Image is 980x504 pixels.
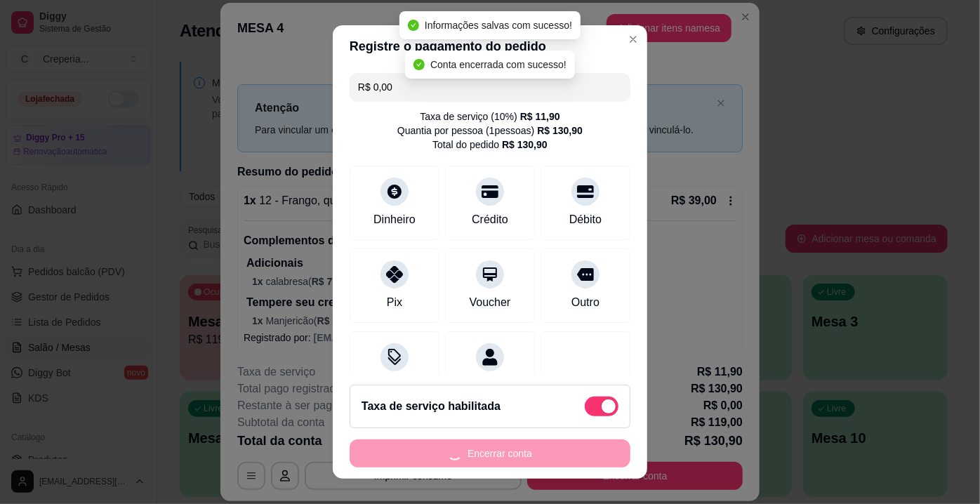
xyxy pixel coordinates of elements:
div: Crédito [472,211,508,228]
h2: Taxa de serviço habilitada [362,398,501,415]
div: Dinheiro [373,211,416,228]
button: Close [622,28,644,51]
div: Taxa de serviço ( 10 %) [420,110,559,124]
span: Conta encerrada com sucesso! [430,59,567,70]
span: check-circle [408,20,419,31]
div: Quantia por pessoa ( 1 pessoas) [397,124,583,138]
div: Total do pedido [432,138,548,152]
span: check-circle [413,59,425,70]
div: R$ 130,90 [502,138,548,152]
div: Pix [387,294,402,311]
div: R$ 11,90 [520,110,560,124]
input: Ex.: hambúrguer de cordeiro [358,73,622,101]
div: R$ 130,90 [537,124,583,138]
div: Voucher [470,294,511,311]
div: Outro [571,294,600,311]
div: Débito [569,211,602,228]
header: Registre o pagamento do pedido [333,25,647,67]
span: Informações salvas com sucesso! [425,20,572,31]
